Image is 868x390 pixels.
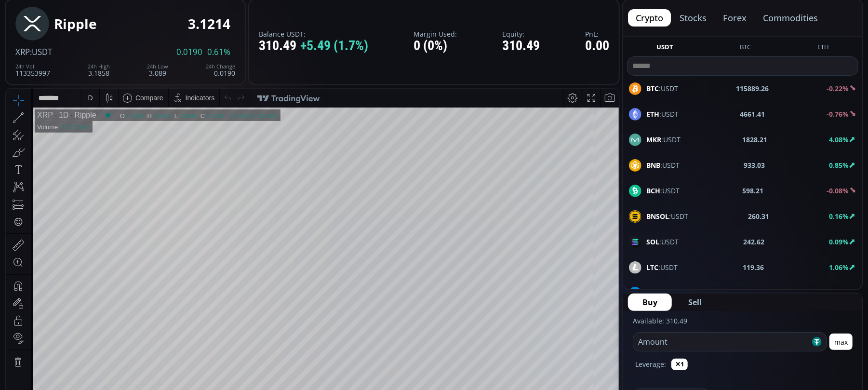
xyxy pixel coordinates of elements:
[829,263,849,272] b: 1.06%
[147,24,166,31] div: 3.1858
[742,134,767,145] b: 1828.21
[142,24,147,31] div: H
[736,83,769,94] b: 115889.26
[180,5,209,13] div: Indicators
[671,359,688,370] button: ✕1
[56,35,84,42] div: 112.531M
[31,35,52,42] div: Volume
[646,186,660,195] b: BCH
[502,39,540,54] div: 310.49
[814,42,833,54] button: ETH
[646,237,659,246] b: SOL
[829,237,849,246] b: 0.09%
[207,48,230,56] span: 0.61%
[646,186,680,196] span: :USDT
[829,135,849,144] b: 4.08%
[147,64,168,77] div: 3.089
[635,359,666,369] label: Leverage:
[502,30,540,38] label: Equity:
[82,5,87,13] div: D
[743,186,764,196] b: 598.21
[15,46,30,57] span: XRP
[827,109,849,119] b: -0.76%
[195,24,200,31] div: C
[9,129,16,138] div: 
[176,48,202,56] span: 0.0190
[646,212,669,221] b: BNSOL
[829,212,849,221] b: 0.16%
[114,24,120,31] div: O
[672,9,714,27] button: stocks
[646,109,679,119] span: :USDT
[120,24,139,31] div: 3.1054
[628,9,671,27] button: crypto
[646,262,678,272] span: :USDT
[748,211,769,221] b: 260.31
[130,5,158,13] div: Compare
[688,296,702,308] span: Sell
[30,46,52,57] span: :USDT
[15,64,50,77] div: 113353997
[173,24,192,31] div: 3.0890
[22,360,27,373] div: Hide Drawings Toolbar
[88,64,110,69] div: 24h High
[147,64,168,69] div: 24h Low
[674,294,716,311] button: Sell
[829,334,853,350] button: max
[646,288,665,297] b: DASH
[259,39,368,54] div: 310.49
[414,39,457,54] div: 0 (0%)
[206,64,235,69] div: 24h Change
[646,161,660,170] b: BNB
[585,39,609,54] div: 0.00
[748,288,765,298] b: 25.34
[206,64,235,77] div: 0.0190
[829,161,849,170] b: 0.85%
[585,30,609,38] label: PnL:
[646,263,658,272] b: LTC
[736,42,755,54] button: BTC
[646,83,678,94] span: :USDT
[646,288,684,298] span: :USDT
[222,24,272,31] div: +0.0162 (+0.52%)
[31,22,47,31] div: XRP
[646,84,659,93] b: BTC
[88,64,110,77] div: 3.1858
[300,39,368,54] span: +5.49 (1.7%)
[188,16,230,31] div: 3.1214
[646,211,688,221] span: :USDT
[642,296,657,308] span: Buy
[827,186,849,195] b: -0.08%
[646,134,681,145] span: :USDT
[169,24,173,31] div: L
[98,22,107,31] div: Market open
[63,22,90,31] div: Ripple
[633,316,687,325] label: Available: 310.49
[715,9,754,27] button: forex
[744,160,765,170] b: 933.03
[743,262,764,272] b: 119.36
[54,16,97,31] div: Ripple
[646,237,679,247] span: :USDT
[740,109,765,119] b: 4661.41
[743,237,764,247] b: 242.62
[200,24,219,31] div: 3.1216
[829,288,849,297] b: 1.69%
[646,135,661,144] b: MKR
[755,9,826,27] button: commodities
[414,30,457,38] label: Margin Used:
[259,30,368,38] label: Balance USDT:
[827,84,849,93] b: -0.22%
[628,294,672,311] button: Buy
[646,160,680,170] span: :USDT
[15,64,50,69] div: 24h Vol.
[653,42,677,54] button: USDT
[47,22,63,31] div: 1D
[646,109,659,119] b: ETH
